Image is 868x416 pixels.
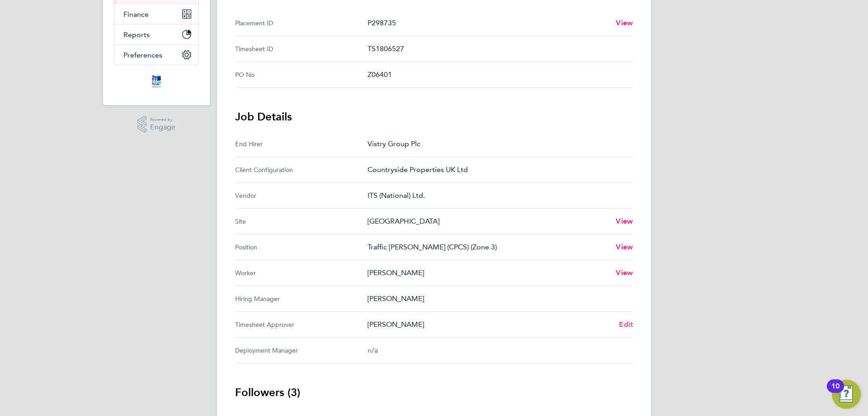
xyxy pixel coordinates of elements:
[235,164,368,175] div: Client Configuration
[368,319,612,330] p: [PERSON_NAME]
[114,45,198,65] button: Preferences
[616,19,633,27] span: View
[616,242,633,253] a: View
[235,139,368,149] div: End Hirer
[235,69,368,80] div: PO No
[616,243,633,251] span: View
[619,320,633,329] span: Edit
[137,116,176,133] a: Powered byEngage
[235,216,368,227] div: Site
[235,345,368,356] div: Deployment Manager
[368,18,609,29] p: P298735
[368,293,626,304] p: [PERSON_NAME]
[368,164,626,175] p: Countryside Properties UK Ltd
[368,242,609,253] p: Traffic [PERSON_NAME] (CPCS) (Zone 3)
[235,319,368,330] div: Timesheet Approver
[619,319,633,330] a: Edit
[368,190,626,201] p: ITS (National) Ltd.
[831,386,840,398] div: 10
[368,345,618,356] div: n/a
[235,293,368,304] div: Hiring Manager
[368,268,609,278] p: [PERSON_NAME]
[123,30,150,39] span: Reports
[150,74,163,89] img: itsconstruction-logo-retina.png
[114,24,198,44] button: Reports
[235,268,368,278] div: Worker
[235,385,633,400] h3: Followers (3)
[235,18,368,29] div: Placement ID
[368,69,626,80] p: Z06401
[368,139,626,149] p: Vistry Group Plc
[368,216,609,227] p: [GEOGRAPHIC_DATA]
[235,110,633,124] h3: Job Details
[368,43,626,54] p: TS1806527
[832,380,861,409] button: Open Resource Center, 10 new notifications
[123,51,162,59] span: Preferences
[616,268,633,277] span: View
[114,74,199,89] a: Go to home page
[616,268,633,278] a: View
[235,190,368,201] div: Vendor
[114,4,198,24] button: Finance
[150,124,175,131] span: Engage
[616,216,633,227] a: View
[235,43,368,54] div: Timesheet ID
[123,10,149,19] span: Finance
[235,242,368,253] div: Position
[616,18,633,29] a: View
[616,217,633,225] span: View
[150,116,175,124] span: Powered by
